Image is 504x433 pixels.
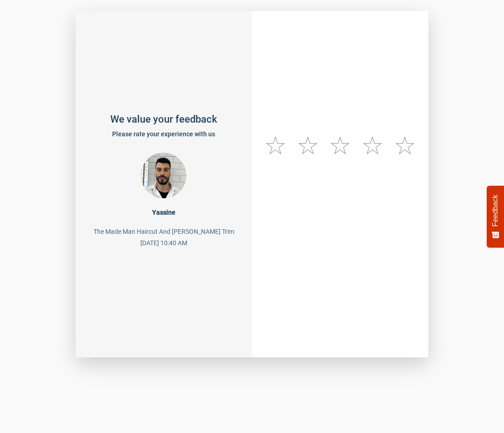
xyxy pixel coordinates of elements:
div: [DATE] 10:40 AM [93,237,234,249]
figcaption: Yassine [141,198,186,218]
div: We value your feedback [100,110,227,129]
span: ★ [390,128,420,164]
span: ★ [293,128,323,164]
span: Feedback [491,195,499,227]
img: 79b5d7e9-9367-41ef-863e-5cbd0dcaad27.jpg [141,153,186,198]
span: ★ [325,128,355,164]
span: ★ [358,128,387,164]
span: ★ [261,128,290,164]
button: Feedback - Show survey [487,186,504,247]
div: The Made Man Haircut And [PERSON_NAME] Trim [93,226,234,237]
div: Please rate your experience with us [100,129,227,140]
